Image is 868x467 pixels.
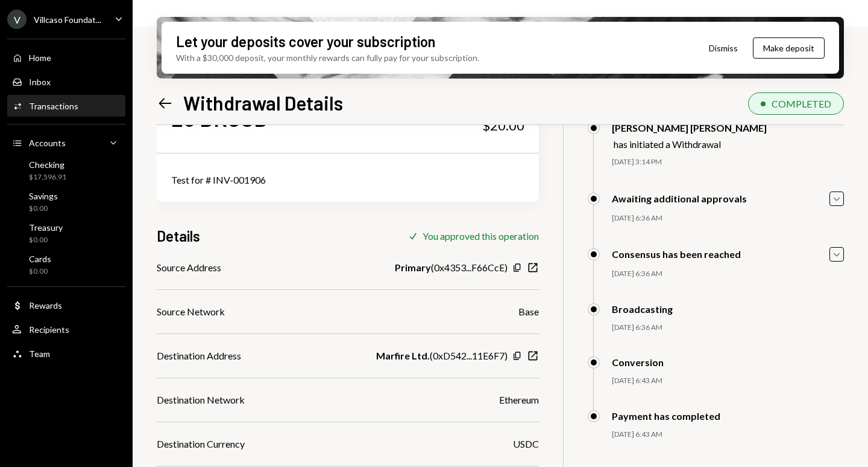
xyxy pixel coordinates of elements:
[376,349,508,363] div: ( 0xD542...11E6F7 )
[7,132,125,153] a: Accounts
[29,77,51,87] div: Inbox
[513,437,539,451] div: USDC
[7,250,125,279] a: Cards$0.00
[7,71,125,92] a: Inbox
[29,138,66,148] div: Accounts
[612,122,767,134] div: [PERSON_NAME] [PERSON_NAME]
[29,101,78,111] div: Transactions
[29,172,66,182] div: $17,596.91
[518,304,539,319] div: Base
[157,349,241,363] div: Destination Address
[612,213,844,224] div: [DATE] 6:36 AM
[7,10,27,29] div: V
[29,300,62,311] div: Rewards
[7,318,125,340] a: Recipients
[176,31,435,51] div: Let your deposits cover your subscription
[694,34,753,62] button: Dismiss
[29,324,69,335] div: Recipients
[7,95,125,117] a: Transactions
[612,248,741,260] div: Consensus has been reached
[612,410,720,422] div: Payment has completed
[395,260,431,275] b: Primary
[7,294,125,316] a: Rewards
[7,156,125,185] a: Checking$17,596.91
[171,173,524,187] div: Test for # INV-001906
[29,191,58,201] div: Savings
[612,157,844,167] div: [DATE] 3:14 PM
[612,193,747,204] div: Awaiting additional approvals
[423,230,539,242] div: You approved this operation
[753,37,825,59] button: Make deposit
[614,138,767,150] div: has initiated a Withdrawal
[395,260,508,275] div: ( 0x4353...F66CcE )
[612,269,844,279] div: [DATE] 6:36 AM
[612,303,673,315] div: Broadcasting
[157,260,221,275] div: Source Address
[772,98,831,109] div: COMPLETED
[376,349,430,363] b: Marfire Ltd.
[183,91,343,115] h1: Withdrawal Details
[612,430,844,440] div: [DATE] 6:43 AM
[612,356,664,368] div: Conversion
[29,266,51,277] div: $0.00
[612,376,844,386] div: [DATE] 6:43 AM
[29,222,63,233] div: Treasury
[29,53,51,63] div: Home
[499,393,539,407] div: Ethereum
[612,323,844,333] div: [DATE] 6:36 AM
[7,343,125,364] a: Team
[482,117,524,134] div: $20.00
[157,393,245,407] div: Destination Network
[34,14,101,25] div: Villcaso Foundat...
[7,187,125,216] a: Savings$0.00
[7,47,125,68] a: Home
[29,159,66,170] div: Checking
[157,304,225,319] div: Source Network
[29,254,51,264] div: Cards
[157,437,245,451] div: Destination Currency
[7,219,125,248] a: Treasury$0.00
[29,204,58,214] div: $0.00
[176,51,479,64] div: With a $30,000 deposit, your monthly rewards can fully pay for your subscription.
[157,226,200,246] h3: Details
[29,349,50,359] div: Team
[29,235,63,245] div: $0.00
